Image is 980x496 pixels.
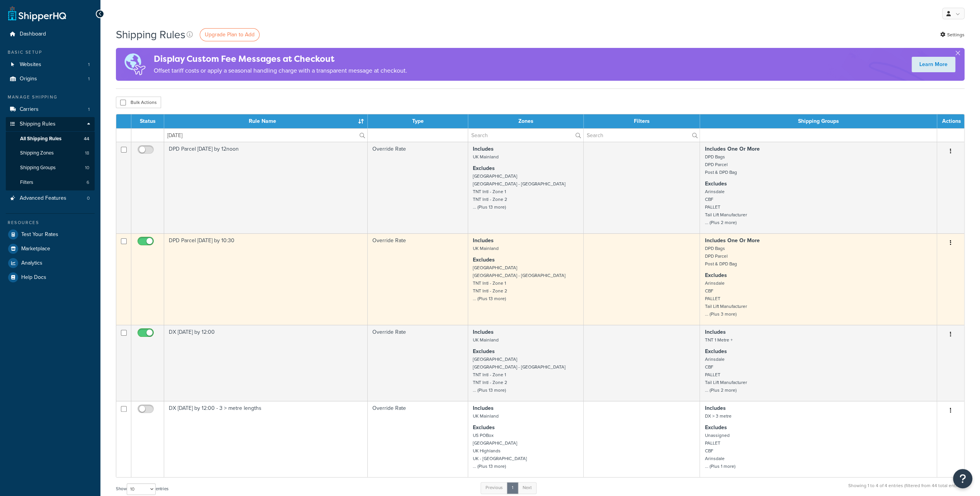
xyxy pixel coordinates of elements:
strong: Includes [473,236,494,245]
a: ShipperHQ Home [8,6,66,21]
li: Websites [6,58,95,72]
button: Bulk Actions [116,97,161,108]
span: 6 [87,179,89,186]
div: Basic Setup [6,49,95,56]
h4: Display Custom Fee Messages at Checkout [154,53,407,65]
input: Search [584,129,700,142]
li: Filters [6,175,95,190]
td: DX [DATE] by 12:00 - 3 > metre lengths [164,401,368,477]
th: Filters [584,114,700,128]
th: Type [368,114,468,128]
strong: Excludes [705,180,727,188]
span: Test Your Rates [21,231,58,238]
a: Dashboard [6,27,95,41]
span: 10 [85,165,89,171]
span: Shipping Zones [20,150,54,156]
input: Search [468,129,583,142]
td: DPD Parcel [DATE] by 10:30 [164,233,368,325]
strong: Includes [473,145,494,153]
div: Resources [6,219,95,226]
span: Advanced Features [20,195,66,202]
small: US POBox [GEOGRAPHIC_DATA] UK Highlands UK - [GEOGRAPHIC_DATA] ... (Plus 13 more) [473,432,527,470]
strong: Includes One Or More [705,145,759,153]
small: DPD Bags DPD Parcel Post & DPD Bag [705,245,737,267]
td: Override Rate [368,325,468,401]
small: TNT 1 Metre + [705,336,732,343]
span: 1 [88,106,90,113]
li: Advanced Features [6,191,95,206]
small: UK Mainland [473,153,499,160]
a: Marketplace [6,242,95,256]
li: Help Docs [6,270,95,284]
span: Shipping Groups [20,165,56,171]
strong: Excludes [473,164,495,172]
span: Dashboard [20,31,46,37]
td: Override Rate [368,233,468,325]
a: Shipping Rules [6,117,95,131]
span: Origins [20,76,37,82]
small: UK Mainland [473,245,499,252]
strong: Includes [705,404,725,412]
h1: Shipping Rules [116,27,185,42]
p: Offset tariff costs or apply a seasonal handling charge with a transparent message at checkout. [154,65,407,76]
strong: Excludes [473,423,495,431]
small: Arinsdale CBF PALLET Tail Lift Manufacturer ... (Plus 2 more) [705,356,747,394]
a: Websites 1 [6,58,95,72]
span: 18 [85,150,89,156]
button: Open Resource Center [953,469,972,488]
a: Carriers 1 [6,102,95,117]
th: Actions [937,114,964,128]
small: [GEOGRAPHIC_DATA] [GEOGRAPHIC_DATA] - [GEOGRAPHIC_DATA] TNT Intl - Zone 1 TNT Intl - Zone 2 ... (... [473,356,566,394]
small: DPD Bags DPD Parcel Post & DPD Bag [705,153,737,176]
small: Unassigned PALLET CBF Arinsdale ... (Plus 1 more) [705,432,735,470]
strong: Excludes [705,423,727,431]
a: Shipping Groups 10 [6,161,95,175]
strong: Excludes [473,347,495,355]
li: Test Your Rates [6,228,95,241]
li: Shipping Zones [6,146,95,160]
span: 1 [88,76,90,82]
select: Showentries [127,483,156,495]
a: 1 [507,482,518,494]
span: Upgrade Plan to Add [205,31,255,39]
small: [GEOGRAPHIC_DATA] [GEOGRAPHIC_DATA] - [GEOGRAPHIC_DATA] TNT Intl - Zone 1 TNT Intl - Zone 2 ... (... [473,173,566,211]
a: Next [518,482,537,494]
a: Filters 6 [6,175,95,190]
a: Origins 1 [6,72,95,86]
td: Override Rate [368,142,468,233]
small: Arinsdale CBF PALLET Tail Lift Manufacturer ... (Plus 3 more) [705,280,747,318]
li: Shipping Groups [6,161,95,175]
span: 1 [88,61,90,68]
span: Marketplace [21,246,50,252]
strong: Includes One Or More [705,236,759,245]
strong: Includes [705,328,725,336]
a: Analytics [6,256,95,270]
span: 0 [87,195,90,202]
a: Learn More [912,57,955,72]
span: 44 [84,136,89,142]
div: Manage Shipping [6,94,95,100]
a: Upgrade Plan to Add [200,28,260,41]
small: [GEOGRAPHIC_DATA] [GEOGRAPHIC_DATA] - [GEOGRAPHIC_DATA] TNT Intl - Zone 1 TNT Intl - Zone 2 ... (... [473,264,566,302]
strong: Includes [473,404,494,412]
a: Settings [940,29,965,40]
small: DX > 3 metre [705,413,731,420]
strong: Includes [473,328,494,336]
th: Shipping Groups [700,114,937,128]
span: All Shipping Rules [20,136,61,142]
th: Zones [468,114,584,128]
small: UK Mainland [473,413,499,420]
span: Websites [20,61,41,68]
span: Filters [20,179,33,186]
a: All Shipping Rules 44 [6,132,95,146]
td: DX [DATE] by 12:00 [164,325,368,401]
img: duties-banner-06bc72dcb5fe05cb3f9472aba00be2ae8eb53ab6f0d8bb03d382ba314ac3c341.png [116,48,154,81]
span: Shipping Rules [20,121,56,127]
td: DPD Parcel [DATE] by 12noon [164,142,368,233]
th: Status [131,114,164,128]
td: Override Rate [368,401,468,477]
li: All Shipping Rules [6,132,95,146]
